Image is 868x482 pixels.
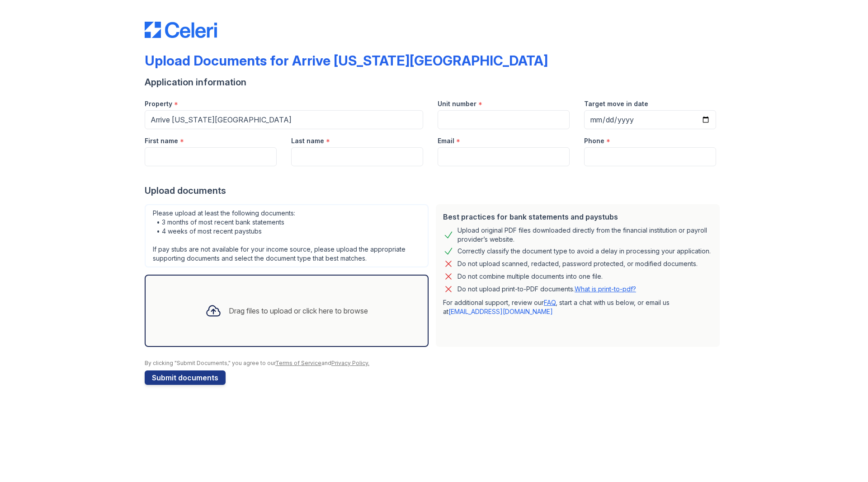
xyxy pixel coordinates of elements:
button: Submit documents [145,370,226,385]
a: What is print-to-pdf? [575,285,636,293]
label: Property [145,99,172,108]
div: By clicking "Submit Documents," you agree to our and [145,360,723,367]
div: Upload Documents for Arrive [US_STATE][GEOGRAPHIC_DATA] [145,52,548,69]
div: Do not upload scanned, redacted, password protected, or modified documents. [458,258,698,269]
a: Terms of Service [275,360,321,366]
p: For additional support, review our , start a chat with us below, or email us at [443,298,712,316]
p: Do not upload print-to-PDF documents. [458,285,636,294]
label: Phone [584,136,604,145]
div: Do not combine multiple documents into one file. [458,271,603,282]
a: FAQ [544,299,556,306]
div: Application information [145,76,723,89]
div: Please upload at least the following documents: • 3 months of most recent bank statements • 4 wee... [145,204,429,267]
label: Last name [291,136,324,145]
div: Drag files to upload or click here to browse [229,305,368,316]
div: Upload documents [145,184,723,197]
img: CE_Logo_Blue-a8612792a0a2168367f1c8372b55b34899dd931a85d93a1a3d3e32e68fde9ad4.png [145,22,217,38]
label: Target move in date [584,99,648,108]
label: First name [145,136,178,145]
label: Unit number [438,99,476,108]
div: Best practices for bank statements and paystubs [443,211,712,222]
a: [EMAIL_ADDRESS][DOMAIN_NAME] [448,308,553,315]
div: Correctly classify the document type to avoid a delay in processing your application. [458,246,711,257]
div: Upload original PDF files downloaded directly from the financial institution or payroll provider’... [458,226,712,244]
a: Privacy Policy. [331,360,369,366]
label: Email [438,136,454,145]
